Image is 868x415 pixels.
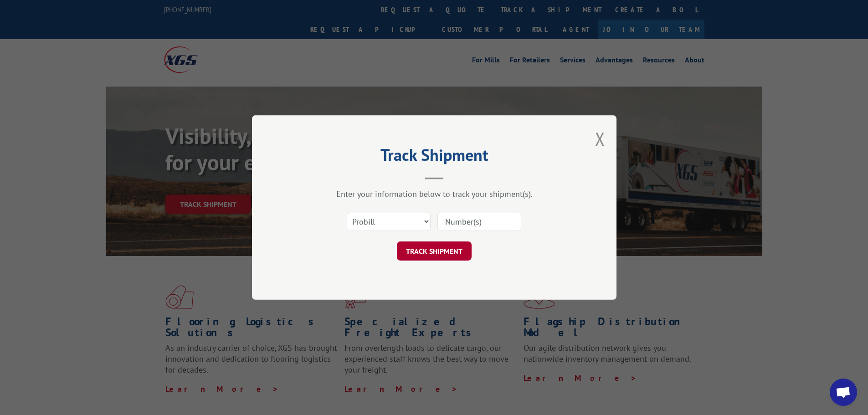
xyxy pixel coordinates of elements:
input: Number(s) [437,212,521,231]
div: Open chat [830,379,857,406]
div: Enter your information below to track your shipment(s). [298,189,571,199]
button: TRACK SHIPMENT [397,241,472,261]
h2: Track Shipment [298,149,571,166]
button: Close modal [595,127,605,151]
